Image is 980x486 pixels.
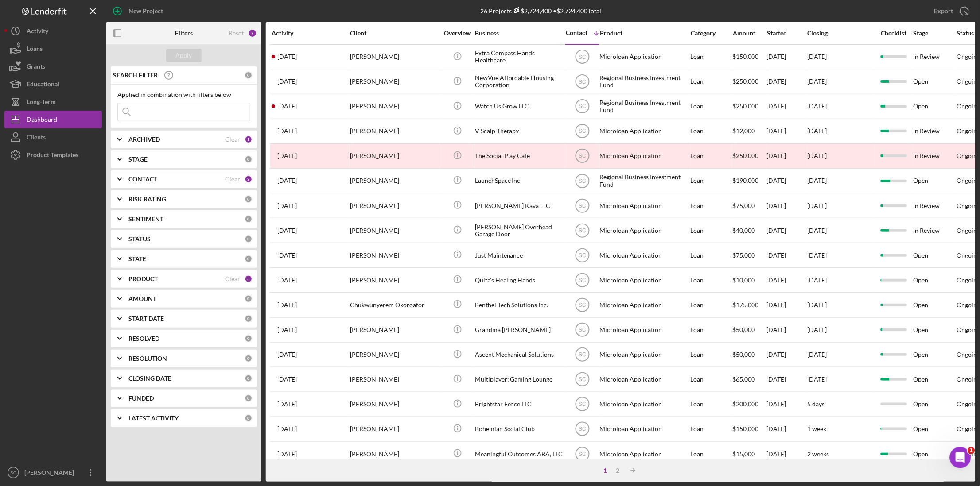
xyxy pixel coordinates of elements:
text: SC [579,104,586,110]
div: 1 [599,467,612,474]
div: [DATE] [767,343,807,366]
text: SC [579,451,586,457]
div: 0 [245,315,253,323]
div: Loan [691,169,732,193]
b: CONTACT [128,176,157,183]
div: Open [914,393,956,416]
div: In Review [914,45,956,69]
time: 2025-08-13 18:54 [277,351,297,358]
span: $150,000 [733,53,759,60]
time: [DATE] [808,375,827,383]
span: $175,000 [733,301,759,309]
div: 0 [245,215,253,223]
div: Activity [27,22,48,42]
div: 0 [245,374,253,382]
text: SC [579,426,586,432]
time: 2025-08-21 14:21 [277,103,297,110]
div: LaunchSpace Inc [475,169,564,193]
div: Export [934,2,953,20]
b: STATE [128,255,146,262]
div: Loan [691,144,732,168]
div: Activity [272,30,349,37]
time: 2025-06-18 09:29 [277,227,297,234]
div: Just Maintenance [475,243,564,267]
a: Activity [4,22,102,40]
div: Microloan Application [600,343,688,366]
div: [DATE] [767,70,807,93]
div: Clients [27,128,46,148]
div: [PERSON_NAME] [350,442,439,466]
div: Product Templates [27,146,78,166]
div: In Review [914,219,956,242]
button: Dashboard [4,111,102,128]
div: Reset [229,30,244,37]
div: New Project [128,2,163,20]
div: Open [914,169,956,193]
b: STAGE [128,156,148,163]
div: Watch Us Grow LLC [475,95,564,118]
a: Grants [4,58,102,75]
span: $10,000 [733,276,755,284]
time: 2025-09-08 17:30 [277,252,297,259]
div: Clear [225,136,240,143]
div: Microloan Application [600,442,688,466]
span: $50,000 [733,326,755,333]
div: [DATE] [767,368,807,391]
time: [DATE] [808,53,827,60]
div: [DATE] [767,442,807,466]
b: FUNDED [128,395,154,402]
div: 3 [245,275,253,283]
text: SC [579,302,586,309]
time: 2025-08-13 21:22 [277,177,297,184]
div: Microloan Application [600,219,688,242]
div: Loan [691,343,732,366]
div: Grandma [PERSON_NAME] [475,318,564,342]
time: 2025-09-17 15:11 [277,376,297,383]
time: 2025-07-19 03:41 [277,301,297,309]
div: Grants [27,58,45,77]
b: PRODUCT [128,275,158,282]
button: Product Templates [4,146,102,164]
div: Product [600,30,688,37]
div: Open [914,70,956,93]
div: Loan [691,194,732,217]
b: RISK RATING [128,196,166,203]
time: 2025-05-06 18:16 [277,152,297,159]
div: In Review [914,144,956,168]
div: Contact [566,29,587,36]
div: Closing [808,30,874,37]
div: [DATE] [767,393,807,416]
div: Clear [225,176,240,183]
div: Microloan Application [600,120,688,143]
div: 0 [245,335,253,343]
div: V Scalp Therapy [475,120,564,143]
div: 0 [245,414,253,422]
div: 0 [245,195,253,203]
div: Open [914,268,956,292]
div: $250,000 [733,144,766,168]
div: Long-Term [27,93,56,113]
span: $12,000 [733,127,755,135]
span: $75,000 [733,251,755,259]
text: SC [579,401,586,408]
div: [PERSON_NAME] Overhead Garage Door [475,219,564,242]
div: Category [691,30,732,37]
b: START DATE [128,315,164,322]
div: Open [914,343,956,366]
div: Amount [733,30,766,37]
div: The Social Play Cafe [475,144,564,168]
button: Apply [166,49,202,62]
time: 2025-08-22 05:12 [277,425,297,432]
span: $250,000 [733,102,759,110]
text: SC [579,327,586,333]
div: Stage [914,30,956,37]
div: [PERSON_NAME] [350,343,439,366]
b: SENTIMENT [128,216,163,223]
b: RESOLUTION [128,355,167,362]
time: [DATE] [808,202,827,209]
div: [PERSON_NAME] [350,417,439,441]
div: [DATE] [767,318,807,342]
time: 2025-09-12 16:23 [277,451,297,458]
div: [PERSON_NAME] [350,219,439,242]
div: Microloan Application [600,194,688,217]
